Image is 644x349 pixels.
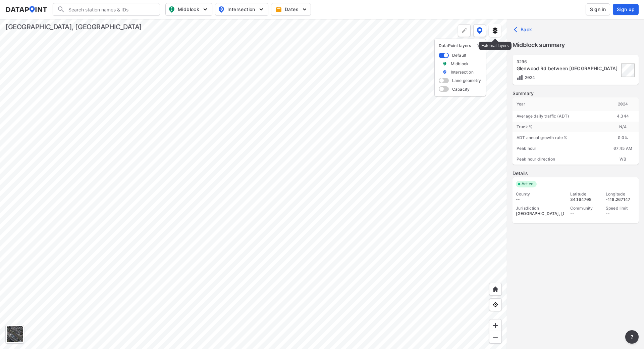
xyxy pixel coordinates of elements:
div: -118.267147 [606,197,635,202]
div: 34.164708 [570,197,600,202]
span: Sign in [590,6,606,13]
img: +XpAUvaXAN7GudzAAAAAElFTkSuQmCC [492,286,499,293]
div: WB [607,154,639,165]
div: -- [516,197,564,202]
div: [GEOGRAPHIC_DATA], [GEOGRAPHIC_DATA] [5,22,142,32]
img: +Dz8AAAAASUVORK5CYII= [461,27,468,34]
label: Midblock [451,61,469,67]
div: 0.0 % [607,132,639,143]
div: Toggle basemap [5,325,24,344]
div: Year [513,97,607,111]
span: Dates [277,6,307,13]
div: Longitude [606,191,635,197]
p: DataPoint layers [439,43,482,48]
button: Dates [271,3,311,16]
div: Speed limit [606,206,635,211]
button: DataPoint layers [473,24,486,37]
img: marker_Midblock.5ba75e30.svg [442,61,447,67]
img: dataPointLogo.9353c09d.svg [5,6,47,13]
div: Peak hour [513,143,607,154]
span: ? [629,333,635,341]
img: 5YPKRKmlfpI5mqlR8AD95paCi+0kK1fRFDJSaMmawlwaeJcJwk9O2fotCW5ve9gAAAAASUVORK5CYII= [202,6,209,13]
button: Midblock [165,3,212,16]
div: -- [570,211,600,216]
a: Sign in [584,3,611,15]
label: Default [452,52,466,58]
div: ADT annual growth rate % [513,132,607,143]
label: Midblock summary [513,40,639,50]
div: Peak hour direction [513,154,607,165]
div: -- [606,211,635,216]
img: close-external-leyer.3061a1c7.svg [476,43,482,48]
label: Lane geometry [452,78,481,83]
div: N/A [607,122,639,132]
div: [GEOGRAPHIC_DATA], [GEOGRAPHIC_DATA] [516,211,564,216]
div: Polygon tool [458,24,471,37]
div: Zoom out [489,331,502,344]
div: Zoom in [489,319,502,332]
img: map_pin_mid.602f9df1.svg [168,5,176,13]
img: calendar-gold.39a51dde.svg [275,6,282,13]
span: Midblock [168,5,208,13]
img: marker_Intersection.6861001b.svg [442,69,447,75]
div: Home [489,283,502,296]
span: Intersection [218,5,264,13]
div: 4,344 [607,111,639,122]
button: delete [476,43,482,48]
div: Average daily traffic (ADT) [513,111,607,122]
img: Volume count [517,74,523,81]
button: Back [513,24,535,35]
div: Glenwood Rd between Concord St and Pacific Ave [517,65,619,72]
img: 5YPKRKmlfpI5mqlR8AD95paCi+0kK1fRFDJSaMmawlwaeJcJwk9O2fotCW5ve9gAAAAASUVORK5CYII= [258,6,265,13]
div: 3296 [517,59,619,64]
img: layers.ee07997e.svg [492,27,498,34]
label: Capacity [452,86,470,92]
img: map_pin_int.54838e6b.svg [217,5,225,13]
button: Sign up [613,4,639,15]
img: 5YPKRKmlfpI5mqlR8AD95paCi+0kK1fRFDJSaMmawlwaeJcJwk9O2fotCW5ve9gAAAAASUVORK5CYII= [301,6,308,13]
span: Active [519,181,537,187]
a: Sign up [611,4,639,15]
div: Truck % [513,122,607,132]
button: more [625,330,639,344]
div: Community [570,206,600,211]
div: Latitude [570,191,600,197]
img: ZvzfEJKXnyWIrJytrsY285QMwk63cM6Drc+sIAAAAASUVORK5CYII= [492,322,499,329]
span: 2024 [523,75,535,80]
div: 07:45 AM [607,143,639,154]
button: Sign in [586,3,610,15]
div: 2024 [607,97,639,111]
span: Sign up [617,6,635,13]
div: County [516,191,564,197]
img: MAAAAAElFTkSuQmCC [492,334,499,341]
img: zeq5HYn9AnE9l6UmnFLPAAAAAElFTkSuQmCC [492,301,499,308]
label: Summary [513,90,639,97]
label: Details [513,170,639,177]
label: Intersection [451,69,474,75]
img: data-point-layers.37681fc9.svg [477,27,483,34]
div: View my location [489,298,502,311]
button: Intersection [215,3,268,16]
div: Jurisdiction [516,206,564,211]
span: Back [515,26,532,33]
input: Search [65,4,156,15]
